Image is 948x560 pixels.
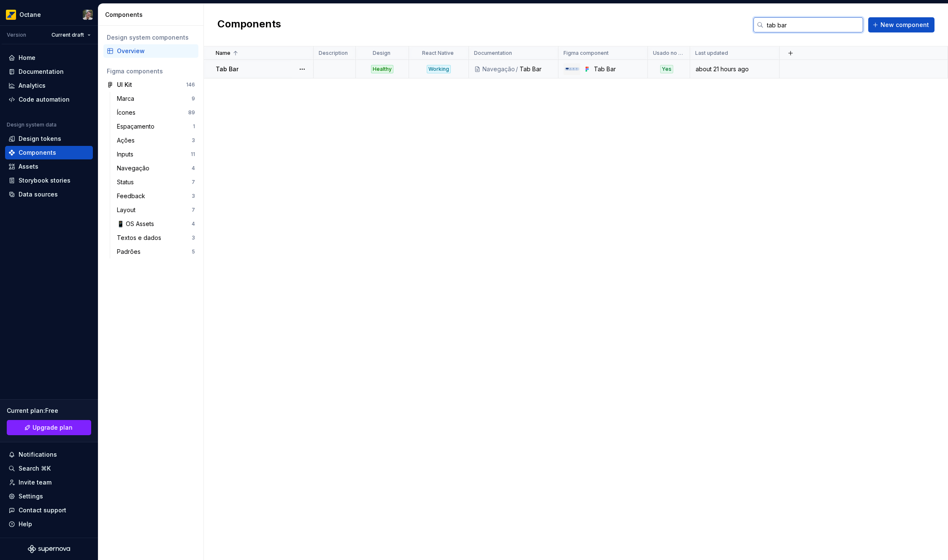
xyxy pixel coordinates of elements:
[5,476,93,489] a: Invite team
[371,65,393,73] div: Healthy
[192,234,195,241] div: 3
[5,503,93,517] button: Contact support
[564,67,580,71] img: Tab Bar
[7,121,57,128] div: Design system data
[19,520,32,528] div: Help
[422,50,454,57] p: React Native
[117,164,153,172] div: Navegação
[33,423,73,432] span: Upgrade plan
[186,81,195,88] div: 146
[114,92,198,105] a: Marca9
[19,506,66,514] div: Contact support
[474,50,512,57] p: Documentation
[188,109,195,116] div: 89
[5,79,93,92] a: Analytics
[19,67,64,76] div: Documentation
[192,137,195,144] div: 3
[103,78,198,92] a: UI Kit146
[764,17,863,32] input: Search in components...
[2,5,96,24] button: OctaneTiago
[28,545,70,553] svg: Supernova Logo
[192,207,195,213] div: 7
[695,50,728,57] p: Last updated
[107,33,195,42] div: Design system components
[482,65,515,73] div: Navegação
[653,50,683,57] p: Usado no Transforma KMV
[19,148,56,157] div: Components
[520,65,553,73] div: Tab Bar
[117,220,157,228] div: 📱 OS Assets
[114,189,198,203] a: Feedback3
[192,193,195,199] div: 3
[117,136,138,145] div: Ações
[216,65,238,73] p: Tab Bar
[594,65,642,73] div: Tab Bar
[107,67,195,75] div: Figma components
[117,234,165,242] div: Textos e dados
[563,50,609,57] p: Figma component
[19,478,51,487] div: Invite team
[5,188,93,201] a: Data sources
[117,47,195,55] div: Overview
[5,93,93,106] a: Code automation
[192,221,195,227] div: 4
[19,190,58,199] div: Data sources
[117,94,138,103] div: Marca
[5,51,93,65] a: Home
[117,150,137,159] div: Inputs
[5,174,93,187] a: Storybook stories
[103,44,198,58] a: Overview
[19,162,38,171] div: Assets
[83,10,93,20] img: Tiago
[114,162,198,175] a: Navegação4
[114,120,198,133] a: Espaçamento1
[114,106,198,119] a: Ícones89
[114,175,198,189] a: Status7
[19,135,61,143] div: Design tokens
[868,17,934,32] button: New component
[114,245,198,258] a: Padrões5
[19,81,46,90] div: Analytics
[5,146,93,159] a: Components
[5,160,93,173] a: Assets
[7,420,91,435] a: Upgrade plan
[216,50,230,57] p: Name
[427,65,451,73] div: Working
[117,206,139,214] div: Layout
[373,50,390,57] p: Design
[19,11,41,19] div: Octane
[117,248,144,256] div: Padrões
[515,65,520,73] div: /
[192,165,195,172] div: 4
[117,178,137,186] div: Status
[5,132,93,145] a: Design tokens
[114,231,198,245] a: Textos e dados3
[117,122,158,131] div: Espaçamento
[193,123,195,130] div: 1
[117,192,149,200] div: Feedback
[114,134,198,147] a: Ações3
[5,462,93,475] button: Search ⌘K
[5,517,93,531] button: Help
[117,108,139,117] div: Ícones
[5,490,93,503] a: Settings
[192,95,195,102] div: 9
[19,464,51,473] div: Search ⌘K
[880,21,929,29] span: New component
[19,54,35,62] div: Home
[114,148,198,161] a: Inputs11
[319,50,348,57] p: Description
[105,11,200,19] div: Components
[5,448,93,461] button: Notifications
[192,179,195,186] div: 7
[5,65,93,78] a: Documentation
[191,151,195,158] div: 11
[660,65,673,73] div: Yes
[691,65,779,73] div: about 21 hours ago
[114,217,198,231] a: 📱 OS Assets4
[7,407,91,415] div: Current plan : Free
[192,248,195,255] div: 5
[217,17,281,32] h2: Components
[19,450,57,459] div: Notifications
